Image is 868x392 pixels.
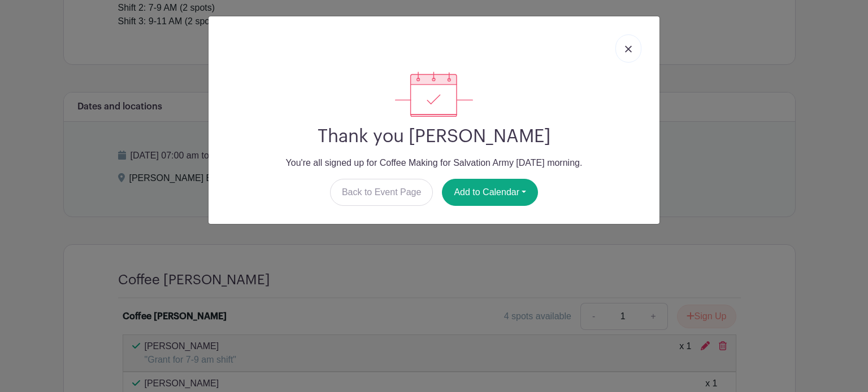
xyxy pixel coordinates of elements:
[218,126,650,147] h2: Thank you [PERSON_NAME]
[395,72,473,117] img: signup_complete-c468d5dda3e2740ee63a24cb0ba0d3ce5d8a4ecd24259e683200fb1569d990c8.svg
[442,179,538,206] button: Add to Calendar
[218,156,650,170] p: You're all signed up for Coffee Making for Salvation Army [DATE] morning.
[625,46,632,52] img: close_button-5f87c8562297e5c2d7936805f587ecaba9071eb48480494691a3f1689db116b3.svg
[330,179,433,206] a: Back to Event Page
